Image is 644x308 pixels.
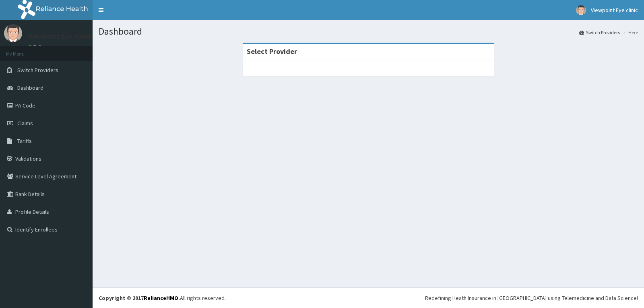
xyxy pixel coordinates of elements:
[17,66,58,74] span: Switch Providers
[93,287,644,308] footer: All rights reserved.
[99,294,180,302] strong: Copyright © 2017 .
[17,137,32,145] span: Tariffs
[579,29,620,36] a: Switch Providers
[425,294,638,302] div: Redefining Heath Insurance in [GEOGRAPHIC_DATA] using Telemedicine and Data Science!
[17,84,43,91] span: Dashboard
[247,47,297,56] strong: Select Provider
[99,26,638,37] h1: Dashboard
[28,33,91,40] p: Viewpoint Eye clinic
[17,120,33,127] span: Claims
[144,294,178,302] a: RelianceHMO
[576,5,586,15] img: User Image
[591,6,638,14] span: Viewpoint Eye clinic
[621,29,638,36] li: Here
[4,24,22,42] img: User Image
[28,44,47,50] a: Online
